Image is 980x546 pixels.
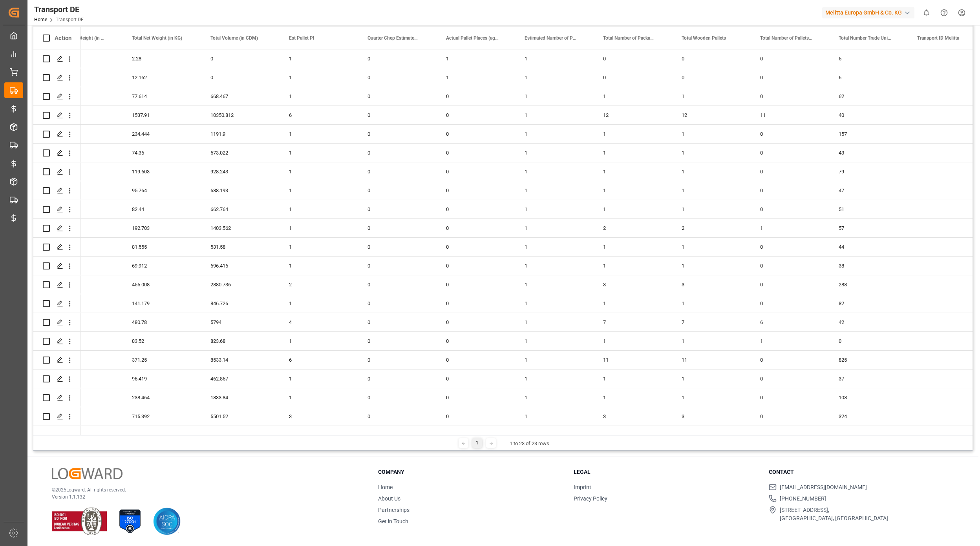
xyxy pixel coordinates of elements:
[751,162,829,181] div: 0
[201,257,280,275] div: 696.416
[594,426,672,444] div: 38
[358,87,437,106] div: 0
[594,369,672,388] div: 1
[358,332,437,350] div: 0
[437,87,515,106] div: 0
[358,426,437,444] div: 0
[358,219,437,237] div: 0
[672,200,751,218] div: 1
[672,407,751,426] div: 3
[280,294,358,313] div: 1
[33,313,80,332] div: Press SPACE to select this row.
[122,407,201,426] div: 715.392
[672,68,751,87] div: 0
[515,294,594,313] div: 1
[34,4,84,15] div: Transport DE
[280,238,358,256] div: 1
[33,238,80,257] div: Press SPACE to select this row.
[437,369,515,388] div: 0
[515,351,594,369] div: 1
[672,49,751,68] div: 0
[201,200,280,218] div: 662.764
[751,125,829,143] div: 0
[672,87,751,106] div: 1
[515,275,594,294] div: 1
[437,238,515,256] div: 0
[44,106,122,124] div: 1922.46
[672,238,751,256] div: 1
[515,257,594,275] div: 1
[33,181,80,200] div: Press SPACE to select this row.
[594,219,672,237] div: 2
[358,162,437,181] div: 0
[358,181,437,200] div: 0
[280,68,358,87] div: 1
[751,49,829,68] div: 0
[594,144,672,162] div: 1
[378,468,563,476] h3: Company
[751,294,829,313] div: 0
[672,313,751,331] div: 7
[33,162,80,181] div: Press SPACE to select this row.
[122,238,201,256] div: 81.555
[437,407,515,426] div: 0
[515,87,594,106] div: 1
[280,369,358,388] div: 1
[33,49,80,68] div: Press SPACE to select this row.
[358,125,437,143] div: 0
[515,332,594,350] div: 1
[280,106,358,124] div: 6
[751,332,829,350] div: 1
[829,144,908,162] div: 43
[751,200,829,218] div: 0
[358,106,437,124] div: 0
[33,369,80,388] div: Press SPACE to select this row.
[44,87,122,106] div: 102.969
[122,68,201,87] div: 12.162
[780,483,867,491] span: [EMAIL_ADDRESS][DOMAIN_NAME]
[201,313,280,331] div: 5794
[918,4,935,22] button: show 0 new notifications
[829,200,908,218] div: 51
[44,144,122,162] div: 98.443
[515,200,594,218] div: 1
[751,87,829,106] div: 0
[917,35,959,41] span: Transport ID Melitta
[437,181,515,200] div: 0
[44,68,122,87] div: 15.312
[751,181,829,200] div: 0
[280,200,358,218] div: 1
[44,294,122,313] div: 175.572
[33,144,80,162] div: Press SPACE to select this row.
[34,17,47,22] a: Home
[33,388,80,407] div: Press SPACE to select this row.
[672,106,751,124] div: 12
[594,181,672,200] div: 1
[52,493,358,500] p: Version 1.1.132
[44,313,122,331] div: 672.76
[44,162,122,181] div: 156.785
[829,313,908,331] div: 42
[603,35,656,41] span: Total Number of Packages (VepoDE)
[358,238,437,256] div: 0
[280,332,358,350] div: 1
[358,294,437,313] div: 0
[378,507,410,513] a: Partnerships
[751,219,829,237] div: 1
[515,219,594,237] div: 1
[751,238,829,256] div: 0
[201,426,280,444] div: 33987.172
[153,508,181,535] img: AICPA SOC
[44,388,122,407] div: 285.12
[44,257,122,275] div: 104.133
[122,162,201,181] div: 119.603
[672,351,751,369] div: 11
[769,468,954,476] h3: Contact
[751,351,829,369] div: 0
[52,486,358,493] p: © 2025 Logward. All rights reserved.
[201,369,280,388] div: 462.857
[33,257,80,275] div: Press SPACE to select this row.
[672,388,751,407] div: 1
[201,68,280,87] div: 0
[44,426,122,444] div: 5076.776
